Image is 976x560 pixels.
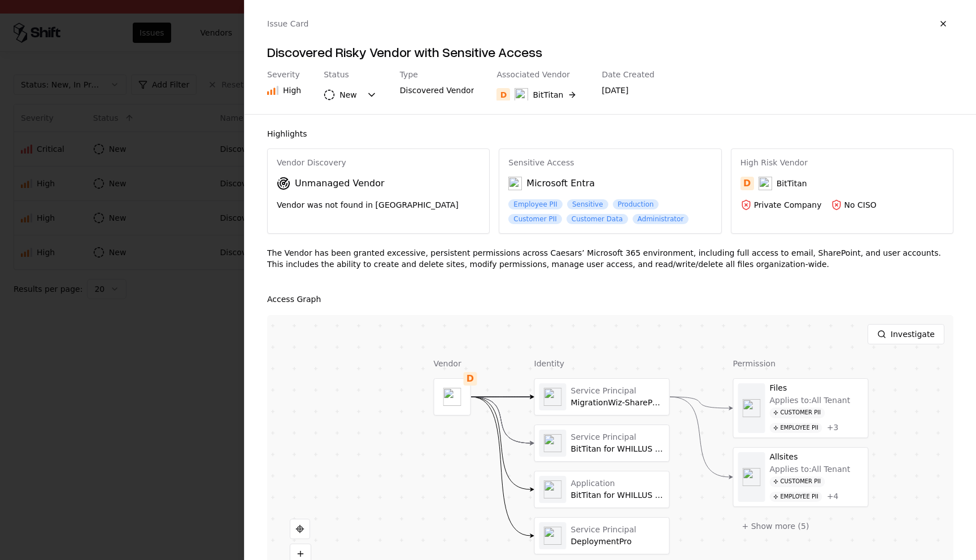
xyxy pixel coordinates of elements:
[508,199,563,209] div: Employee PII
[496,85,579,105] button: DBitTitan
[602,70,654,80] div: Date Created
[602,85,654,100] div: [DATE]
[770,408,825,418] div: Customer PII
[277,199,480,211] div: Vendor was not found in [GEOGRAPHIC_DATA]
[267,292,953,306] div: Access Graph
[508,177,595,190] div: Microsoft Entra
[324,70,377,80] div: Status
[400,85,474,100] div: Discovered Vendor
[827,423,839,433] div: + 3
[733,358,869,369] div: Permission
[770,396,851,406] div: Applies to: All Tenant
[770,465,851,475] div: Applies to: All Tenant
[567,214,628,224] div: Customer Data
[267,128,953,139] div: Highlights
[434,358,471,369] div: Vendor
[827,492,839,502] button: +4
[533,89,563,100] div: BitTitan
[267,18,308,29] div: Issue Card
[571,525,665,535] div: Service Principal
[267,70,301,80] div: Severity
[827,423,839,433] button: +3
[571,386,665,396] div: Service Principal
[267,247,953,279] div: The Vendor has been granted excessive, persistent permissions across Caesars’ Microsoft 365 envir...
[571,491,665,501] div: BitTitan for WHILLUS Collapse Project
[740,177,754,190] div: D
[770,383,864,393] div: Files
[770,423,822,434] div: Employee PII
[567,199,608,209] div: Sensitive
[827,492,839,502] div: + 4
[508,214,561,224] div: Customer PII
[400,70,474,80] div: Type
[571,444,665,454] div: BitTitan for WHILLUS Collapse Project
[740,158,944,168] div: High Risk Vendor
[339,89,357,100] div: New
[496,70,579,80] div: Associated Vendor
[277,158,480,168] div: Vendor Discovery
[267,43,953,61] h4: Discovered Risky Vendor with Sensitive Access
[759,177,772,190] img: BitTitan
[844,199,877,211] div: No CISO
[571,398,665,408] div: MigrationWiz-SharePoint-Delegated
[613,199,659,209] div: Production
[571,479,665,489] div: Application
[571,432,665,443] div: Service Principal
[770,492,822,502] div: Employee PII
[283,85,301,96] div: High
[464,372,477,386] div: D
[571,537,665,547] div: DeploymentPro
[295,177,385,190] div: Unmanaged Vendor
[770,476,825,487] div: Customer PII
[534,358,670,369] div: Identity
[633,214,689,224] div: Administrator
[496,88,510,102] div: D
[508,177,522,190] img: Microsoft Entra
[733,516,818,536] button: + Show more (5)
[770,452,864,462] div: Allsites
[515,88,528,102] img: BitTitan
[754,199,822,211] div: Private Company
[777,178,807,189] div: BitTitan
[868,324,944,344] button: Investigate
[508,158,712,168] div: Sensitive Access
